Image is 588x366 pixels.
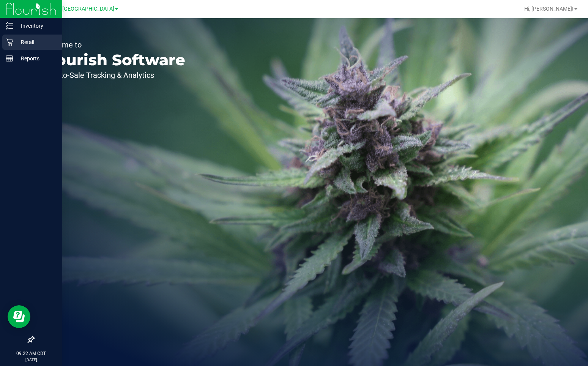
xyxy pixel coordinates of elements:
iframe: Resource center [8,305,30,328]
p: Seed-to-Sale Tracking & Analytics [41,71,185,79]
span: Hi, [PERSON_NAME]! [524,6,574,12]
inline-svg: Retail [6,38,13,46]
p: Welcome to [41,41,185,49]
p: 09:22 AM CDT [3,350,59,357]
p: Retail [13,38,59,47]
inline-svg: Reports [6,55,13,62]
p: Inventory [13,21,59,30]
p: Reports [13,54,59,63]
span: TX Austin [GEOGRAPHIC_DATA] [37,6,114,12]
inline-svg: Inventory [6,22,13,30]
p: [DATE] [3,357,59,363]
p: Flourish Software [41,52,185,68]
